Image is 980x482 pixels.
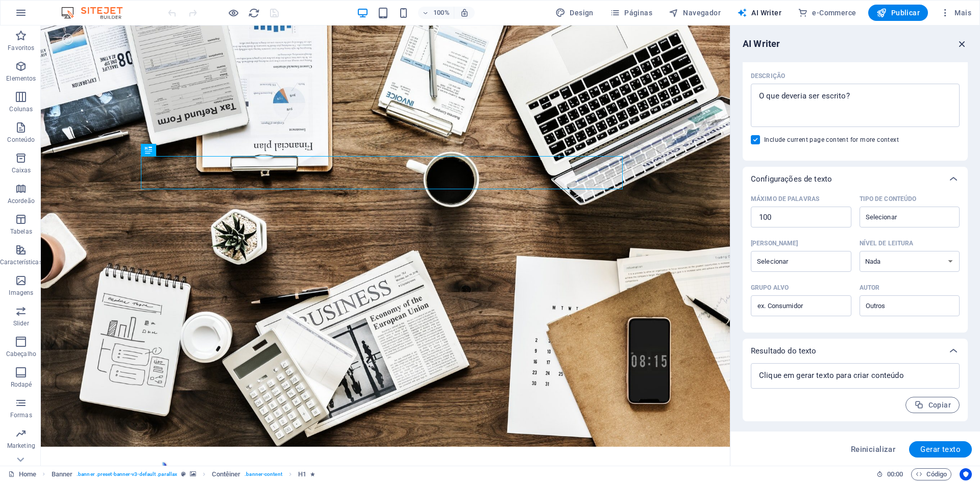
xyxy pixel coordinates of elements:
[764,136,899,144] span: Include current page content for more context
[743,339,968,363] div: Resultado do texto
[751,239,798,247] p: [PERSON_NAME]
[756,89,954,122] textarea: Descrição
[460,8,469,17] i: Ao redimensionar, ajusta automaticamente o nível de zoom para caber no dispositivo escolhido.
[914,400,951,410] span: Copiar
[754,254,831,269] input: [PERSON_NAME]Clear
[751,346,817,356] p: Resultado do texto
[248,7,260,19] button: reload
[59,7,135,19] img: Editor Logo
[920,445,961,453] span: Gerar texto
[743,191,968,333] div: Configurações de texto
[212,468,240,480] span: Clique para selecionar. Clique duas vezes para editar
[863,298,940,313] input: AutorClear
[669,8,721,18] span: Navegador
[960,468,972,480] button: Usercentrics
[751,72,785,80] p: Descrição
[8,197,35,205] p: Acordeão
[310,471,315,477] i: O elemento contém uma animação
[863,210,940,224] input: Tipo de conteúdoClear
[551,5,598,21] div: Design (Ctrl+Alt+Y)
[12,166,31,174] p: Caixas
[52,468,73,480] span: Clique para selecionar. Clique duas vezes para editar
[555,8,594,18] span: Design
[860,284,880,292] p: Autor
[860,251,960,272] select: Nível de leitura
[860,195,917,203] p: Tipo de conteúdo
[936,5,975,21] button: Mais
[743,363,968,421] div: Resultado do texto
[860,239,914,247] p: Nível de leitura
[227,7,239,19] button: Clique aqui para sair do modo de visualização e continuar editando
[751,174,832,184] p: Configurações de texto
[418,7,454,19] button: 100%
[433,7,450,19] h6: 100%
[743,38,780,50] h6: AI Writer
[851,445,896,453] span: Reinicializar
[610,8,652,18] span: Páginas
[911,468,951,480] button: Código
[751,195,819,203] p: Máximo de palavras
[244,468,282,480] span: . banner-content
[52,468,315,480] nav: breadcrumb
[733,5,786,21] button: AI Writer
[190,471,196,477] i: Este elemento contém um plano de fundo
[13,319,29,327] p: Slider
[894,470,896,478] span: :
[751,207,851,227] input: Máximo de palavras
[8,44,34,52] p: Favoritos
[9,105,33,113] p: Colunas
[7,442,35,450] p: Marketing
[10,227,32,236] p: Tabelas
[868,5,928,21] button: Publicar
[606,5,656,21] button: Páginas
[940,8,971,18] span: Mais
[876,8,920,18] span: Publicar
[77,468,177,480] span: . banner .preset-banner-v3-default .parallax
[8,468,36,480] a: Clique para cancelar a seleção. Clique duas vezes para abrir as Páginas
[751,284,789,292] p: Grupo alvo
[916,468,947,480] span: Código
[11,380,32,389] p: Rodapé
[6,350,36,358] p: Cabeçalho
[181,471,186,477] i: Este elemento é uma predefinição personalizável
[876,468,903,480] h6: Tempo de sessão
[6,74,36,83] p: Elementos
[298,468,306,480] span: Clique para selecionar. Clique duas vezes para editar
[887,468,903,480] span: 00 00
[794,5,860,21] button: e-Commerce
[845,441,901,458] button: Reinicializar
[665,5,725,21] button: Navegador
[751,298,851,314] input: Grupo alvo
[9,289,33,297] p: Imagens
[798,8,856,18] span: e-Commerce
[909,441,972,458] button: Gerar texto
[10,411,32,419] p: Formas
[551,5,598,21] button: Design
[905,397,960,413] button: Copiar
[248,7,260,19] i: Recarregar página
[737,8,781,18] span: AI Writer
[743,167,968,191] div: Configurações de texto
[7,136,35,144] p: Conteúdo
